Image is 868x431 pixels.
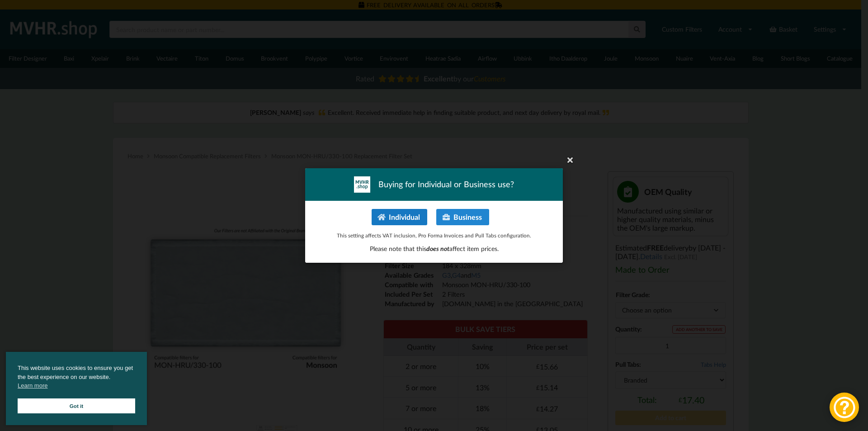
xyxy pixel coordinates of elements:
[18,364,135,393] span: This website uses cookies to ensure you get the best experience on our website.
[6,352,147,425] div: cookieconsent
[315,244,553,253] p: Please note that this affect item prices.
[372,209,427,225] button: Individual
[315,232,553,239] p: This setting affects VAT inclusion, Pro Forma Invoices and Pull Tabs configuration.
[18,381,47,390] a: cookies - Learn more
[354,176,370,193] img: mvhr-inverted.png
[18,398,135,413] a: Got it cookie
[378,179,514,190] span: Buying for Individual or Business use?
[436,209,489,225] button: Business
[426,245,449,252] span: does not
